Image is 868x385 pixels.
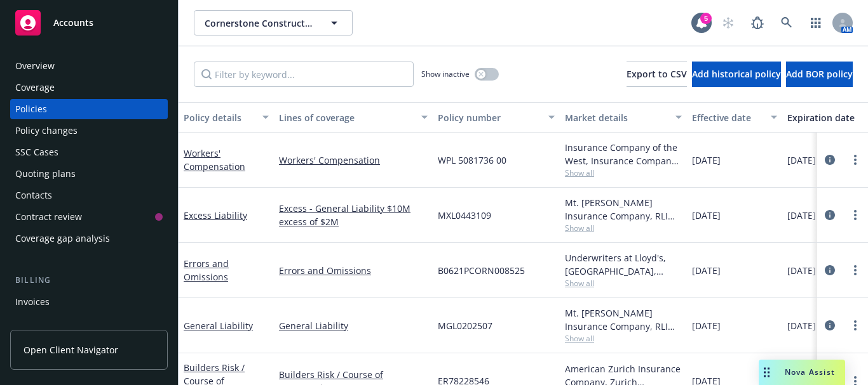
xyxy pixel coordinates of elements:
[438,209,491,222] span: MXL0443109
[786,62,853,87] button: Add BOR policy
[560,102,687,133] button: Market details
[692,319,721,332] span: [DATE]
[10,292,168,312] a: Invoices
[15,121,78,141] div: Policy changes
[10,121,168,141] a: Policy changes
[184,209,247,221] a: Excess Liability
[822,207,837,223] a: circleInformation
[184,258,229,283] a: Errors and Omissions
[822,318,837,333] a: circleInformation
[565,278,682,289] span: Show all
[10,185,168,206] a: Contacts
[10,228,168,249] a: Coverage gap analysis
[15,142,58,162] div: SSC Cases
[822,152,837,167] a: circleInformation
[565,333,682,344] span: Show all
[194,10,353,36] button: Cornerstone Construction Group, Inc.
[184,320,253,332] a: General Liability
[279,319,428,332] a: General Liability
[692,264,721,277] span: [DATE]
[692,209,721,222] span: [DATE]
[10,313,168,334] a: Billing updates
[759,360,775,385] div: Drag to move
[787,319,816,332] span: [DATE]
[10,77,168,98] a: Coverage
[15,228,110,249] div: Coverage gap analysis
[279,153,428,167] a: Workers' Compensation
[15,185,52,206] div: Contacts
[565,223,682,233] span: Show all
[848,263,863,278] a: more
[745,10,770,36] a: Report a Bug
[10,164,168,184] a: Quoting plans
[787,209,816,222] span: [DATE]
[15,313,79,334] div: Billing updates
[194,62,414,87] input: Filter by keyword...
[438,319,492,332] span: MGL0202507
[687,102,782,133] button: Effective date
[24,343,118,356] span: Open Client Navigator
[15,207,82,227] div: Contract review
[565,111,668,124] div: Market details
[205,16,315,30] span: Cornerstone Construction Group, Inc.
[565,251,682,278] div: Underwriters at Lloyd's, [GEOGRAPHIC_DATA], [PERSON_NAME] of London, CRC Group
[565,167,682,178] span: Show all
[786,68,853,80] span: Add BOR policy
[433,102,560,133] button: Policy number
[184,111,255,124] div: Policy details
[53,18,93,28] span: Accounts
[438,111,541,124] div: Policy number
[848,318,863,333] a: more
[438,153,506,167] span: WPL 5081736 00
[774,10,799,36] a: Search
[279,111,414,124] div: Lines of coverage
[15,77,55,98] div: Coverage
[279,264,428,277] a: Errors and Omissions
[787,153,816,167] span: [DATE]
[15,99,47,119] div: Policies
[848,207,863,223] a: more
[692,111,763,124] div: Effective date
[10,5,168,41] a: Accounts
[15,164,76,184] div: Quoting plans
[184,147,245,173] a: Workers' Compensation
[15,56,55,76] div: Overview
[565,306,682,333] div: Mt. [PERSON_NAME] Insurance Company, RLI Corp, CRC Group
[10,274,168,287] div: Billing
[421,69,470,79] span: Show inactive
[279,202,428,228] a: Excess - General Liability $10M excess of $2M
[785,367,835,377] span: Nova Assist
[787,264,816,277] span: [DATE]
[627,62,687,87] button: Export to CSV
[759,360,845,385] button: Nova Assist
[803,10,829,36] a: Switch app
[438,264,525,277] span: B0621PCORN008525
[10,99,168,119] a: Policies
[848,152,863,167] a: more
[10,56,168,76] a: Overview
[179,102,274,133] button: Policy details
[692,68,781,80] span: Add historical policy
[565,141,682,167] div: Insurance Company of the West, Insurance Company of the West (ICW)
[15,292,50,312] div: Invoices
[10,207,168,227] a: Contract review
[715,10,741,36] a: Start snowing
[700,13,712,24] div: 5
[274,102,433,133] button: Lines of coverage
[692,153,721,167] span: [DATE]
[822,263,837,278] a: circleInformation
[565,196,682,223] div: Mt. [PERSON_NAME] Insurance Company, RLI Corp, CRC Group
[692,62,781,87] button: Add historical policy
[10,142,168,162] a: SSC Cases
[627,68,687,80] span: Export to CSV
